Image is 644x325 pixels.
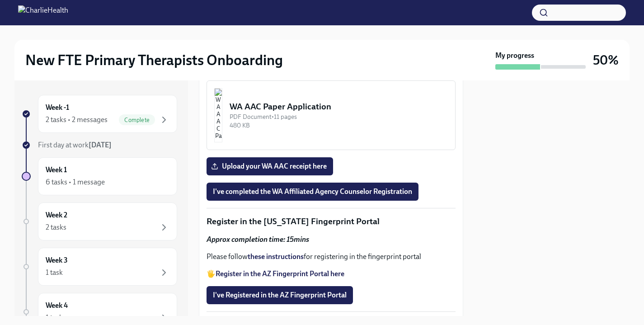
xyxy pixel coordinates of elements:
[207,157,333,175] label: Upload your WA AAC receipt here
[22,157,177,195] a: Week 16 tasks • 1 message
[213,162,327,171] span: Upload your WA AAC receipt here
[230,101,448,113] div: WA AAC Paper Application
[25,51,283,69] h2: New FTE Primary Therapists Onboarding
[207,235,309,244] strong: Approx completion time: 15mins
[46,115,108,125] div: 2 tasks • 2 messages
[207,216,456,227] p: Register in the [US_STATE] Fingerprint Portal
[18,5,68,20] img: CharlieHealth
[119,117,155,123] span: Complete
[46,210,67,220] h6: Week 2
[46,165,67,175] h6: Week 1
[207,183,418,201] button: I've completed the WA Affiliated Agency Counselor Registration
[22,95,177,133] a: Week -12 tasks • 2 messagesComplete
[214,88,222,142] img: WA AAC Paper Application
[213,291,347,300] span: I've Registered in the AZ Fingerprint Portal
[495,51,534,61] strong: My progress
[22,203,177,240] a: Week 22 tasks
[207,252,456,262] p: Please follow for registering in the fingerprint portal
[207,80,456,150] button: WA AAC Paper ApplicationPDF Document•11 pages480 KB
[38,141,112,149] span: First day at work
[216,269,344,278] a: Register in the AZ Fingerprint Portal here
[230,113,448,121] div: PDF Document • 11 pages
[46,222,66,232] div: 2 tasks
[22,140,177,150] a: First day at work[DATE]
[46,313,63,323] div: 1 task
[46,301,68,311] h6: Week 4
[46,103,69,113] h6: Week -1
[89,141,112,149] strong: [DATE]
[22,248,177,286] a: Week 31 task
[593,52,619,68] h3: 50%
[213,187,412,196] span: I've completed the WA Affiliated Agency Counselor Registration
[46,255,68,265] h6: Week 3
[230,121,448,130] div: 480 KB
[248,252,304,261] a: these instructions
[46,177,105,187] div: 6 tasks • 1 message
[46,268,63,278] div: 1 task
[207,286,353,304] button: I've Registered in the AZ Fingerprint Portal
[207,269,456,279] p: 🖐️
